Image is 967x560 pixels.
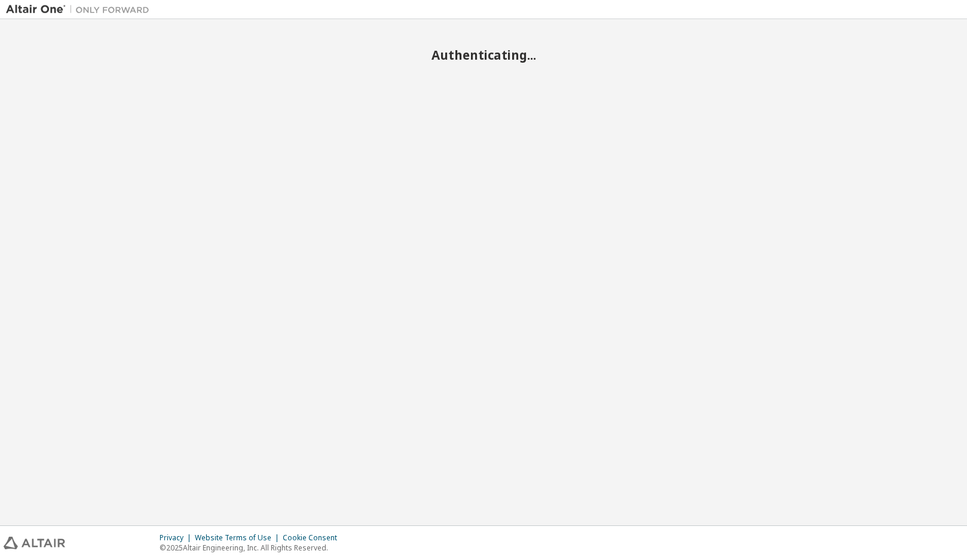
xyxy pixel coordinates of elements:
h2: Authenticating... [6,47,961,63]
div: Website Terms of Use [195,533,283,543]
div: Cookie Consent [283,533,344,543]
img: altair_logo.svg [4,537,65,549]
img: Altair One [6,4,155,16]
div: Privacy [160,533,195,543]
p: © 2025 Altair Engineering, Inc. All Rights Reserved. [160,543,344,553]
